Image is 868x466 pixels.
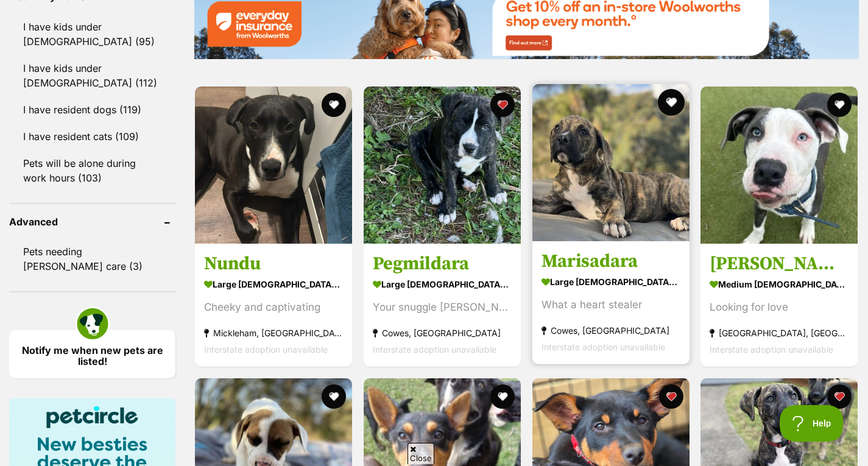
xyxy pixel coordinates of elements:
strong: medium [DEMOGRAPHIC_DATA] Dog [710,275,849,293]
strong: large [DEMOGRAPHIC_DATA] Dog [373,275,512,293]
button: favourite [322,93,346,117]
a: I have resident dogs (119) [9,97,175,122]
h3: [PERSON_NAME] [710,252,849,275]
strong: Cowes, [GEOGRAPHIC_DATA] [542,322,680,339]
a: Notify me when new pets are listed! [9,330,175,378]
strong: large [DEMOGRAPHIC_DATA] Dog [542,273,680,291]
button: favourite [322,384,346,409]
a: [PERSON_NAME] medium [DEMOGRAPHIC_DATA] Dog Looking for love [GEOGRAPHIC_DATA], [GEOGRAPHIC_DATA]... [700,243,858,367]
span: Interstate adoption unavailable [373,344,496,355]
h3: Pegmildara [373,252,512,275]
a: Nundu large [DEMOGRAPHIC_DATA] Dog Cheeky and captivating Mickleham, [GEOGRAPHIC_DATA] Interstate... [195,243,352,367]
a: I have kids under [DEMOGRAPHIC_DATA] (95) [9,14,175,54]
span: Interstate adoption unavailable [204,344,328,355]
a: I have kids under [DEMOGRAPHIC_DATA] (112) [9,55,175,96]
span: Close [408,443,434,464]
span: Interstate adoption unavailable [710,344,833,355]
button: favourite [657,89,684,116]
img: Lennon - Bull Arab x Staffy Dog [700,86,858,244]
button: favourite [827,384,852,409]
h3: Marisadara [542,250,680,273]
div: Your snuggle [PERSON_NAME] [373,299,512,316]
a: Pegmildara large [DEMOGRAPHIC_DATA] Dog Your snuggle [PERSON_NAME] Cowes, [GEOGRAPHIC_DATA] Inter... [364,243,521,367]
img: Pegmildara - Bull Arab Dog [364,86,521,244]
header: Advanced [9,216,175,227]
strong: Cowes, [GEOGRAPHIC_DATA] [373,325,512,341]
a: Pets needing [PERSON_NAME] care (3) [9,239,175,279]
img: Marisadara - Bull Arab Dog [532,84,690,241]
iframe: Help Scout Beacon - Open [780,405,844,442]
button: favourite [490,384,515,409]
a: Pets will be alone during work hours (103) [9,150,175,191]
button: favourite [827,93,852,117]
div: Looking for love [710,299,849,316]
strong: Mickleham, [GEOGRAPHIC_DATA] [204,325,343,341]
a: I have resident cats (109) [9,124,175,149]
strong: large [DEMOGRAPHIC_DATA] Dog [204,275,343,293]
a: Marisadara large [DEMOGRAPHIC_DATA] Dog What a heart stealer Cowes, [GEOGRAPHIC_DATA] Interstate ... [532,241,690,364]
div: Cheeky and captivating [204,299,343,316]
strong: [GEOGRAPHIC_DATA], [GEOGRAPHIC_DATA] [710,325,849,341]
div: What a heart stealer [542,297,680,313]
button: favourite [490,93,515,117]
span: Interstate adoption unavailable [542,342,665,352]
img: Nundu - Great Dane Dog [195,86,352,244]
button: favourite [658,384,683,409]
h3: Nundu [204,252,343,275]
